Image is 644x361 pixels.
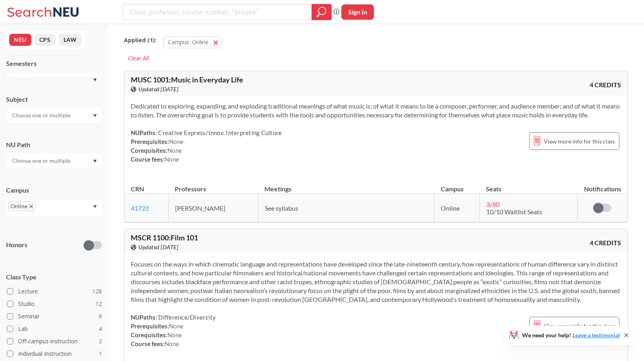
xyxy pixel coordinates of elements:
a: 41722 [131,204,149,212]
svg: Dropdown arrow [93,205,97,208]
span: 10/10 Waitlist Seats [486,208,542,215]
button: Campus: Online [163,36,221,48]
div: CRN [131,185,144,193]
span: View more info for this class [544,321,615,331]
span: Class Type [6,273,102,281]
div: OnlineX to remove pillDropdown arrow [6,199,102,216]
label: Studio [7,299,102,309]
span: Updated [DATE] [138,243,178,252]
a: Leave a testimonial [572,332,620,338]
div: Subject [6,95,102,104]
span: None [167,331,182,338]
input: Choose one or multiple [8,156,76,166]
span: 4 CREDITS [590,238,621,247]
span: None [169,138,184,145]
button: NEU [9,34,31,46]
div: NU Path [6,140,102,149]
svg: Dropdown arrow [93,160,97,163]
span: Creative Express/Innov, Interpreting Culture [157,129,282,136]
span: None [169,322,184,330]
div: Clear All [124,52,153,64]
span: 9 [99,312,102,321]
th: Seats [479,176,577,194]
span: Updated [DATE] [138,85,178,94]
label: Lab [7,324,102,334]
td: [PERSON_NAME] [168,194,258,222]
svg: X to remove pill [29,205,33,208]
th: Notifications [577,176,627,194]
p: Honors [6,240,27,250]
span: 4 CREDITS [590,80,621,89]
button: CPS [35,34,56,46]
span: MUSC 1001 : Music in Everyday Life [131,75,243,84]
button: Sign In [341,4,374,20]
th: Campus [434,176,480,194]
span: See syllabus [265,204,298,212]
label: Off-campus instruction [7,336,102,347]
div: Dropdown arrow [6,154,102,168]
label: Seminar [7,311,102,322]
span: OnlineX to remove pill [8,201,35,211]
svg: Dropdown arrow [93,78,97,82]
svg: magnifying glass [317,6,326,18]
span: 2 [99,337,102,346]
span: Focuses on the ways in which cinematic language and representations have developed since the late... [131,260,620,303]
label: Lecture [7,286,102,297]
th: Meetings [258,176,434,194]
span: None [167,147,182,154]
span: Applied ( 1 ): [124,36,157,45]
div: NUPaths: Prerequisites: Corequisites: Course fees: [131,313,216,348]
span: 4 [99,324,102,333]
td: Online [434,194,480,222]
svg: Dropdown arrow [93,114,97,117]
button: LAW [59,34,82,46]
span: None [165,340,179,347]
span: Difference/Diversity [157,314,216,321]
input: Choose one or multiple [8,111,76,120]
div: magnifying glass [312,4,332,20]
span: 128 [92,287,102,296]
span: 1 [99,349,102,358]
span: Dedicated to exploring, expanding, and exploding traditional meanings of what music is; of what i... [131,102,620,119]
div: Semesters [6,59,102,68]
div: Campus [6,186,102,195]
span: Campus: Online [168,38,208,46]
span: We need your help! [522,332,620,338]
span: 12 [95,299,102,308]
span: 3 / 60 [486,200,500,208]
label: Individual Instruction [7,349,102,359]
input: Class, professor, course number, "phrase" [129,5,306,19]
th: Professors [168,176,258,194]
div: NUPaths: Prerequisites: Corequisites: Course fees: [131,128,282,164]
span: View more info for this class [544,136,615,146]
div: Dropdown arrow [6,109,102,122]
span: None [165,156,179,163]
span: MSCR 1100 : Film 101 [131,233,198,242]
